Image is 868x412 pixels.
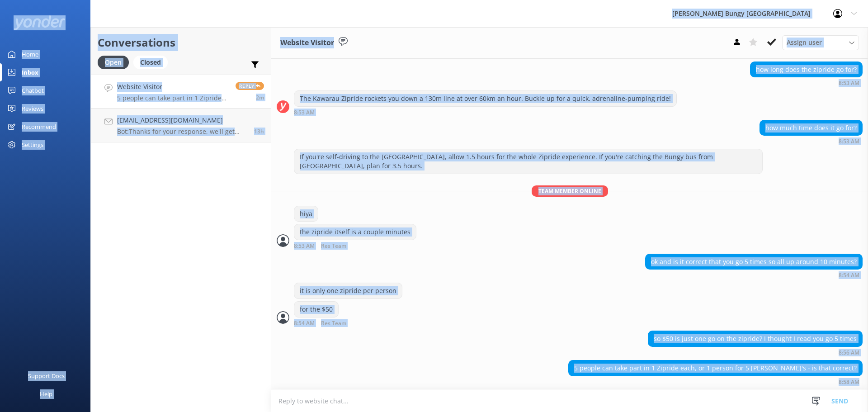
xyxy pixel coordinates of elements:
[91,75,271,109] a: Website Visitor5 people can take part in 1 Zipride each, or 1 person for 5 [PERSON_NAME]'s - is t...
[294,321,315,327] strong: 8:54 AM
[117,82,229,92] h4: Website Visitor
[782,35,859,50] div: Assign User
[569,360,862,376] div: 5 people can take part in 1 Zipride each, or 1 person for 5 [PERSON_NAME]'s - is that correct?
[256,94,264,101] span: Sep 06 2025 08:58am (UTC +12:00) Pacific/Auckland
[117,115,247,125] h4: [EMAIL_ADDRESS][DOMAIN_NAME]
[294,320,376,327] div: Sep 06 2025 08:54am (UTC +12:00) Pacific/Auckland
[294,283,402,298] div: it is only one zipride per person
[117,94,229,102] p: 5 people can take part in 1 Zipride each, or 1 person for 5 [PERSON_NAME]'s - is that correct?
[294,224,416,240] div: the zipride itself is a couple minutes
[321,321,346,327] span: Res Team
[22,136,43,154] div: Settings
[645,272,863,278] div: Sep 06 2025 08:54am (UTC +12:00) Pacific/Auckland
[759,138,863,144] div: Sep 06 2025 08:53am (UTC +12:00) Pacific/Auckland
[294,206,318,222] div: hiya
[294,242,416,249] div: Sep 06 2025 08:53am (UTC +12:00) Pacific/Auckland
[839,350,859,355] strong: 8:56 AM
[294,109,677,115] div: Sep 06 2025 08:53am (UTC +12:00) Pacific/Auckland
[133,56,168,69] div: Closed
[91,109,271,142] a: [EMAIL_ADDRESS][DOMAIN_NAME]Bot:Thanks for your response, we'll get back to you as soon as we can...
[22,81,44,99] div: Chatbot
[22,63,38,81] div: Inbox
[98,34,264,51] h2: Conversations
[236,82,264,90] span: Reply
[14,15,66,30] img: yonder-white-logo.png
[294,243,315,249] strong: 8:53 AM
[40,385,52,403] div: Help
[22,99,43,118] div: Reviews
[787,38,822,47] span: Assign user
[294,110,315,115] strong: 8:53 AM
[648,331,862,346] div: so $50 is just one go on the zipride? I thought I read you go 5 times
[22,118,56,136] div: Recommend
[321,243,346,249] span: Res Team
[568,379,863,385] div: Sep 06 2025 08:58am (UTC +12:00) Pacific/Auckland
[760,120,862,136] div: how much time does it go for?
[839,139,859,144] strong: 8:53 AM
[648,349,863,355] div: Sep 06 2025 08:56am (UTC +12:00) Pacific/Auckland
[294,149,762,173] div: If you're self-driving to the [GEOGRAPHIC_DATA], allow 1.5 hours for the whole Zipride experience...
[133,57,172,67] a: Closed
[280,37,334,49] h3: Website Visitor
[839,81,859,86] strong: 8:53 AM
[28,367,65,385] div: Support Docs
[22,45,38,63] div: Home
[646,254,862,270] div: ok and is it correct that you go 5 times so all up around 10 minutes?
[750,80,863,86] div: Sep 06 2025 08:53am (UTC +12:00) Pacific/Auckland
[532,185,608,197] span: Team member online
[117,128,247,136] p: Bot: Thanks for your response, we'll get back to you as soon as we can during opening hours.
[839,379,859,385] strong: 8:58 AM
[254,128,264,135] span: Sep 05 2025 07:29pm (UTC +12:00) Pacific/Auckland
[98,57,133,67] a: Open
[750,62,862,77] div: how long does the zipride go for?
[294,91,676,106] div: The Kawarau Zipride rockets you down a 130m line at over 60km an hour. Buckle up for a quick, adr...
[839,273,859,278] strong: 8:54 AM
[98,56,129,69] div: Open
[294,302,338,317] div: for the $50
